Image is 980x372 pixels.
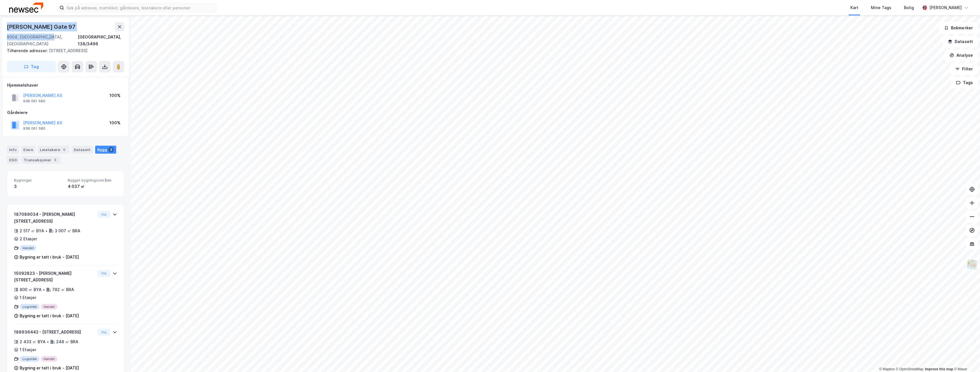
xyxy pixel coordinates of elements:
div: 248 ㎡ BRA [56,338,78,345]
button: Tags [951,77,978,88]
div: • [47,340,49,344]
a: Improve this map [925,367,953,371]
div: Mine Tags [871,4,891,11]
div: Datasett [72,146,93,154]
div: 3 [108,147,114,153]
img: newsec-logo.f6e21ccffca1b3a03d2d.png [9,3,43,13]
a: OpenStreetMap [896,367,924,371]
div: 5 [61,147,67,153]
div: 1 Etasjer [20,294,36,301]
div: Info [7,146,19,154]
div: 782 ㎡ BRA [52,286,74,293]
div: 3 007 ㎡ BRA [55,227,80,234]
div: 938 061 580 [23,126,45,131]
div: [STREET_ADDRESS] [7,47,120,54]
button: Datasett [943,36,978,47]
span: Bygget bygningsområde [68,178,117,183]
div: 1 Etasjer [20,346,36,353]
div: Kart [850,4,858,11]
div: [GEOGRAPHIC_DATA], 138/3496 [78,34,124,47]
div: 2 Etasjer [20,235,37,242]
div: Kontrollprogram for chat [952,345,980,372]
a: Mapbox [879,367,895,371]
div: Bygning er tatt i bruk - [DATE] [20,254,79,261]
div: 3 [14,183,63,190]
div: Transaksjoner [21,156,60,164]
div: Eiere [21,146,35,154]
div: ESG [7,156,19,164]
div: Bygning er tatt i bruk - [DATE] [20,365,79,371]
span: Bygninger [14,178,63,183]
div: 186936442 - [STREET_ADDRESS] [14,329,95,336]
div: Bygning er tatt i bruk - [DATE] [20,312,79,319]
div: [PERSON_NAME] [929,4,962,11]
button: Vis [97,270,110,277]
div: 4 037 ㎡ [68,183,117,190]
div: 100% [109,92,121,99]
div: Gårdeiere [7,109,124,116]
div: 187089034 - [PERSON_NAME][STREET_ADDRESS] [14,211,95,225]
button: Bokmerker [939,22,978,34]
div: 800 ㎡ BYA [20,286,42,293]
span: Tilhørende adresser: [7,48,49,53]
div: Hjemmelshaver [7,82,124,89]
div: 2 433 ㎡ BYA [20,338,46,345]
div: 8004, [GEOGRAPHIC_DATA], [GEOGRAPHIC_DATA] [7,34,78,47]
div: Leietakere [38,146,69,154]
iframe: Chat Widget [952,345,980,372]
div: 15092823 - [PERSON_NAME][STREET_ADDRESS] [14,270,95,284]
button: Vis [97,329,110,336]
button: Filter [950,63,978,75]
div: 5 [52,157,58,163]
div: [PERSON_NAME] Gate 97 [7,22,77,31]
img: Z [967,259,977,270]
div: • [43,287,45,292]
div: 100% [109,119,121,126]
div: 2 517 ㎡ BYA [20,227,44,234]
div: 938 061 580 [23,99,45,103]
button: Vis [97,211,110,218]
div: Bolig [904,4,914,11]
button: Tag [7,61,56,72]
div: Bygg [95,146,116,154]
input: Søk på adresse, matrikkel, gårdeiere, leietakere eller personer [64,3,216,12]
div: • [45,229,48,233]
button: Analyse [945,50,978,61]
